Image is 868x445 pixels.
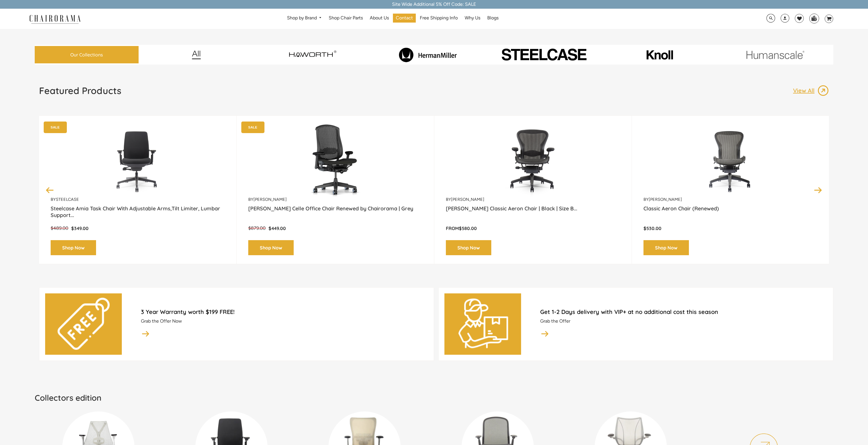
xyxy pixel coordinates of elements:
[446,124,620,197] img: Herman Miller Classic Aeron Chair | Black | Size B (Renewed) - chairorama
[387,47,468,62] img: image_8_173eb7e0-7579-41b4-bc8e-4ba0b8ba93e8.png
[35,393,833,403] h2: Collectors edition
[484,14,501,23] a: Blogs
[367,14,392,23] a: About Us
[329,15,363,21] span: Shop Chair Parts
[141,329,150,338] img: image_14.png
[810,14,819,23] img: WhatsApp_Image_2024-07-12_at_16.23.01.webp
[370,15,389,21] span: About Us
[248,197,422,202] p: by
[459,225,477,231] span: $580.00
[540,329,549,338] img: image_14.png
[487,15,499,21] span: Blogs
[108,14,677,24] nav: DesktopNavigation
[71,225,89,231] span: $349.00
[248,124,422,197] a: Herman Miller Celle Office Chair Renewed by Chairorama | Grey - chairorama Herman Miller Celle Of...
[141,318,428,324] p: Grab the Offer Now
[248,124,422,197] img: Herman Miller Celle Office Chair Renewed by Chairorama | Grey - chairorama
[446,240,491,255] a: Shop Now
[462,14,483,23] a: Why Us
[540,318,827,324] p: Grab the Offer
[813,185,823,195] button: Next
[269,225,286,231] span: $449.00
[446,205,620,220] a: [PERSON_NAME] Classic Aeron Chair | Black | Size B...
[643,124,818,197] a: Classic Aeron Chair (Renewed) - chairorama Classic Aeron Chair (Renewed) - chairorama
[643,205,818,220] a: Classic Aeron Chair (Renewed)
[540,308,827,315] h2: Get 1-2 Days delivery with VIP+ at no additional cost this season
[26,14,84,24] img: chairorama
[248,225,266,231] span: $879.00
[51,124,225,197] img: Amia Chair by chairorama.com
[643,124,818,197] img: Classic Aeron Chair (Renewed) - chairorama
[451,197,484,202] a: [PERSON_NAME]
[45,185,55,195] button: Previous
[284,14,325,23] a: Shop by Brand
[248,125,257,129] text: SALE
[51,240,96,255] a: Shop Now
[56,197,79,202] a: Steelcase
[393,14,416,23] a: Contact
[51,205,225,220] a: Steelcase Amia Task Chair With Adjustable Arms,Tilt Limiter, Lumbar Support...
[39,85,121,101] a: Featured Products
[643,240,689,255] a: Shop Now
[446,225,620,231] p: From
[180,50,212,59] img: image_12.png
[253,197,287,202] a: [PERSON_NAME]
[633,49,686,60] img: image_10_1.png
[488,47,599,63] img: PHOTO-2024-07-09-00-53-10-removebg-preview.png
[51,225,68,231] span: $489.00
[457,298,509,350] img: delivery-man.png
[420,15,458,21] span: Free Shipping Info
[39,85,121,96] h1: Featured Products
[51,124,225,197] a: Amia Chair by chairorama.com Renewed Amia Chair chairorama.com
[446,124,620,197] a: Herman Miller Classic Aeron Chair | Black | Size B (Renewed) - chairorama Herman Miller Classic A...
[35,46,139,64] a: Our Collections
[396,15,413,21] span: Contact
[446,197,620,202] p: by
[51,125,60,129] text: SALE
[735,50,816,59] img: image_11.png
[51,197,225,202] p: by
[58,298,110,350] img: free.png
[793,87,817,94] p: View All
[817,85,829,96] img: image_13.png
[272,45,353,65] img: image_7_14f0750b-d084-457f-979a-a1ab9f6582c4.png
[417,14,461,23] a: Free Shipping Info
[141,308,428,315] h2: 3 Year Warranty worth $199 FREE!
[649,197,682,202] a: [PERSON_NAME]
[643,197,818,202] p: by
[643,225,661,231] span: $530.00
[326,14,366,23] a: Shop Chair Parts
[248,240,294,255] a: Shop Now
[793,85,829,96] a: View All
[248,205,422,220] a: [PERSON_NAME] Celle Office Chair Renewed by Chairorama | Grey
[465,15,480,21] span: Why Us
